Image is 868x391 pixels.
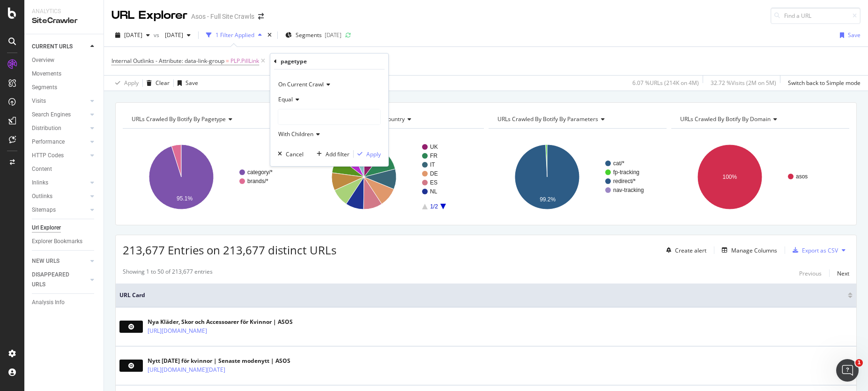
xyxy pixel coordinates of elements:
[32,192,52,201] div: Outlinks
[678,112,841,127] h4: URLs Crawled By Botify By domain
[111,8,187,23] div: URL Explorer
[430,188,438,195] text: NL
[274,149,304,159] button: Cancel
[32,83,97,92] a: Segments
[130,112,292,127] h4: URLs Crawled By Botify By pagetype
[132,115,226,123] span: URLs Crawled By Botify By pagetype
[123,136,301,218] svg: A chart.
[32,223,97,233] a: Url Explorer
[123,268,213,279] div: Showing 1 to 50 of 213,677 entries
[613,160,624,167] text: cat/*
[286,150,304,158] div: Cancel
[32,42,88,52] a: CURRENT URLS
[124,31,142,39] span: 2025 Aug. 19th
[489,136,667,218] svg: A chart.
[161,28,194,43] button: [DATE]
[32,15,96,26] div: SiteCrawler
[540,196,556,203] text: 99.2%
[305,136,483,218] svg: A chart.
[855,359,863,367] span: 1
[32,42,73,52] div: CURRENT URLS
[226,57,229,65] span: =
[119,321,143,333] img: main image
[430,144,438,150] text: UK
[722,174,737,180] text: 100%
[32,237,82,246] div: Explorer Bookmarks
[430,203,438,210] text: 1/2
[174,76,198,91] button: Save
[430,153,438,159] text: FR
[32,223,61,233] div: Url Explorer
[32,96,88,106] a: Visits
[613,169,639,176] text: fp-tracking
[119,291,846,299] span: URL Card
[430,170,438,177] text: DE
[430,179,438,186] text: ES
[366,150,381,158] div: Apply
[718,245,777,256] button: Manage Columns
[789,243,838,258] button: Export as CSV
[177,195,193,202] text: 95.1%
[836,28,861,43] button: Save
[278,80,324,88] span: On Current Crawl
[191,12,254,21] div: Asos - Full Site Crawls
[278,130,313,138] span: With Children
[313,149,349,159] button: Add filter
[354,149,381,159] button: Apply
[296,31,322,39] span: Segments
[111,76,139,91] button: Apply
[497,115,598,123] span: URLs Crawled By Botify By parameters
[266,31,274,40] div: times
[215,31,254,39] div: 1 Filter Applied
[32,137,65,147] div: Performance
[496,112,658,127] h4: URLs Crawled By Botify By parameters
[156,79,170,87] div: Clear
[799,269,822,277] div: Previous
[32,237,97,246] a: Explorer Bookmarks
[143,76,170,91] button: Clear
[32,123,88,133] a: Distribution
[32,110,71,120] div: Search Engines
[32,270,79,290] div: DISAPPEARED URLS
[278,95,293,103] span: Equal
[32,178,48,188] div: Inlinks
[247,178,268,184] text: brands/*
[680,115,771,123] span: URLs Crawled By Botify By domain
[836,359,859,382] iframe: Intercom live chat
[148,357,290,365] div: Nytt [DATE] för kvinnor | Senaste modenytt | ASOS
[771,8,861,24] input: Find a URL
[788,79,861,87] div: Switch back to Simple mode
[32,151,88,161] a: HTTP Codes
[799,268,822,279] button: Previous
[111,28,154,43] button: [DATE]
[32,55,97,65] a: Overview
[111,57,224,65] span: Internal Outlinks - Attribute: data-link-group
[267,55,304,67] button: Add Filter
[124,79,139,87] div: Apply
[32,192,88,201] a: Outlinks
[32,69,61,79] div: Movements
[32,55,54,65] div: Overview
[326,150,349,158] div: Add filter
[32,298,97,307] a: Analysis Info
[119,360,143,372] img: main image
[837,268,849,279] button: Next
[282,28,345,43] button: Segments[DATE]
[32,137,88,147] a: Performance
[230,54,259,68] span: PLP.PillLink
[784,76,861,91] button: Switch back to Simple mode
[258,13,264,20] div: arrow-right-arrow-left
[837,269,849,277] div: Next
[32,69,97,79] a: Movements
[675,246,706,254] div: Create alert
[711,79,776,87] div: 32.72 % Visits ( 2M on 5M )
[32,270,88,290] a: DISAPPEARED URLS
[671,136,849,218] svg: A chart.
[632,79,699,87] div: 6.07 % URLs ( 214K on 4M )
[32,256,59,266] div: NEW URLS
[202,28,266,43] button: 1 Filter Applied
[802,246,838,254] div: Export as CSV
